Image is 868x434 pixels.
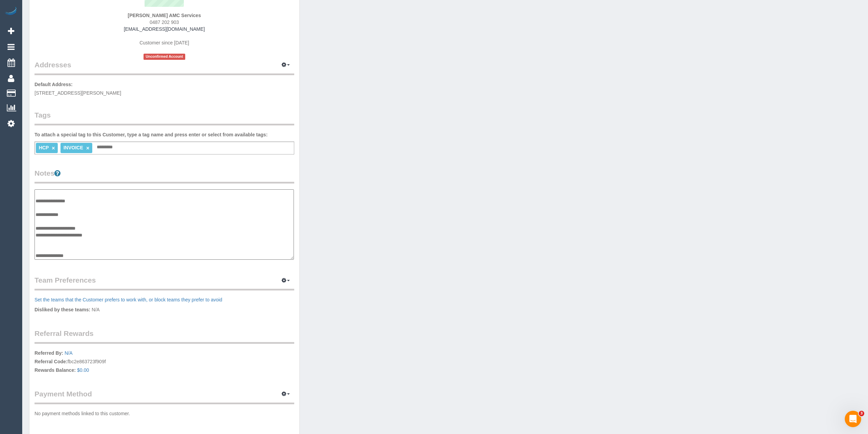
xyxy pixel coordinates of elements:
[52,145,55,151] a: ×
[35,90,121,96] span: [STREET_ADDRESS][PERSON_NAME]
[35,306,90,313] label: Disliked by these teams:
[35,81,73,88] label: Default Address:
[35,367,76,374] label: Rewards Balance:
[144,54,185,59] span: Unconfirmed Account
[35,358,67,365] label: Referral Code:
[35,275,294,290] legend: Team Preferences
[92,307,99,312] span: N/A
[64,145,83,150] span: INVOICE
[77,367,89,373] a: $0.00
[35,328,294,344] legend: Referral Rewards
[859,411,864,416] span: 3
[65,350,72,356] a: N/A
[86,145,89,151] a: ×
[845,411,861,427] iframe: Intercom live chat
[4,7,18,16] img: Automaid Logo
[35,389,294,404] legend: Payment Method
[35,297,222,302] a: Set the teams that the Customer prefers to work with, or block teams they prefer to avoid
[35,350,294,375] p: fbc2e863723f909f
[150,19,179,25] span: 0487 202 903
[139,40,189,45] span: Customer since [DATE]
[35,168,294,184] legend: Notes
[35,410,294,417] p: No payment methods linked to this customer.
[35,131,268,138] label: To attach a special tag to this Customer, type a tag name and press enter or select from availabl...
[39,145,49,150] span: HCP
[35,110,294,125] legend: Tags
[124,26,205,32] a: [EMAIL_ADDRESS][DOMAIN_NAME]
[128,13,201,18] strong: [PERSON_NAME] AMC Services
[35,350,63,356] label: Referred By:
